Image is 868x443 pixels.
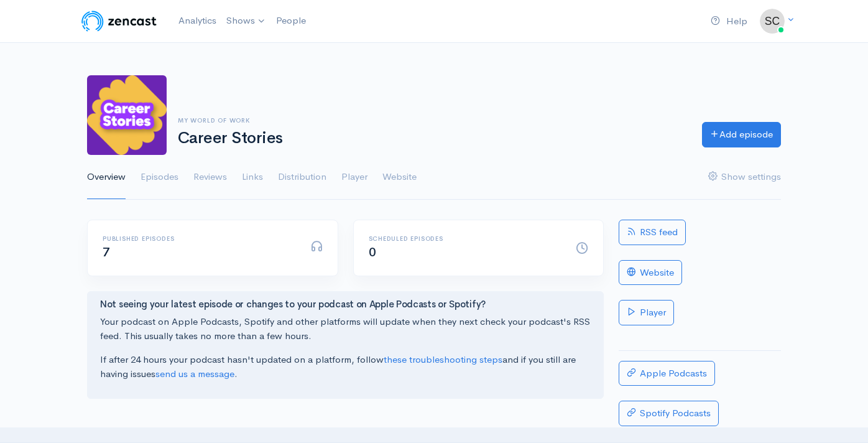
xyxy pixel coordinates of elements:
[341,155,367,200] a: Player
[619,300,674,325] a: Player
[141,155,178,200] a: Episodes
[760,9,785,34] img: ...
[242,155,263,200] a: Links
[87,155,126,200] a: Overview
[278,155,326,200] a: Distribution
[271,7,311,34] a: People
[100,299,591,310] h4: Not seeing your latest episode or changes to your podcast on Apple Podcasts or Spotify?
[369,235,561,242] h6: Scheduled episodes
[193,155,227,200] a: Reviews
[100,353,591,381] p: If after 24 hours your podcast hasn't updated on a platform, follow and if you still are having i...
[155,368,234,380] a: send us a message
[178,117,687,124] h6: My World of Work
[619,260,682,286] a: Website
[103,235,295,242] h6: Published episodes
[100,315,591,343] p: Your podcast on Apple Podcasts, Spotify and other platforms will update when they next check your...
[619,401,719,426] a: Spotify Podcasts
[702,122,781,147] a: Add episode
[178,129,687,147] h1: Career Stories
[382,155,417,200] a: Website
[80,9,159,34] img: ZenCast Logo
[103,245,110,260] span: 7
[369,245,376,260] span: 0
[619,220,686,245] a: RSS feed
[384,353,502,365] a: these troubleshooting steps
[221,7,271,35] a: Shows
[619,361,715,386] a: Apple Podcasts
[706,8,752,35] a: Help
[708,155,781,200] a: Show settings
[173,7,221,34] a: Analytics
